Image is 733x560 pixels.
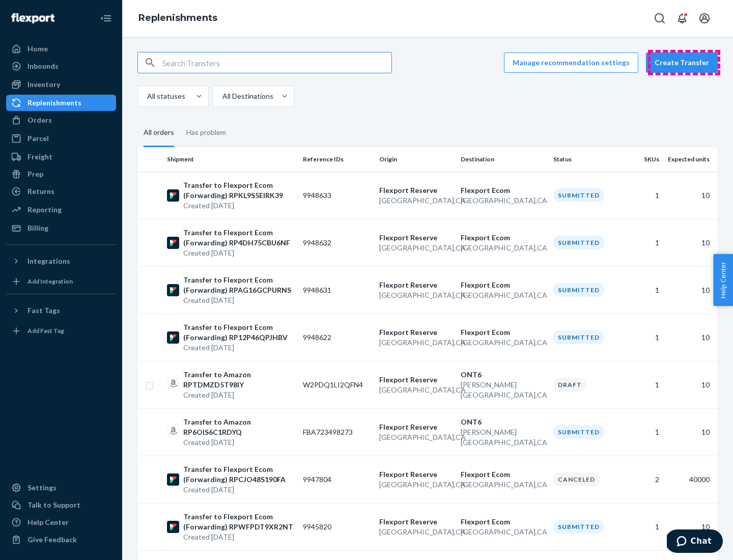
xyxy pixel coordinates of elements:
div: Inventory [27,79,60,90]
div: All Destinations [222,91,273,101]
p: [GEOGRAPHIC_DATA] , CA [379,432,453,442]
p: Flexport Reserve [379,233,453,243]
td: 9948633 [299,172,375,219]
div: Settings [27,483,57,493]
div: Submitted [553,236,604,249]
p: ONT6 [461,417,545,427]
th: SKUs [625,147,663,172]
a: Settings [6,480,116,496]
p: Created [DATE] [183,343,295,353]
p: [GEOGRAPHIC_DATA] , CA [379,195,453,206]
p: Flexport Ecom [461,185,545,195]
p: Created [DATE] [183,485,295,495]
a: Home [6,41,116,57]
button: Create Transfer [646,52,718,73]
td: 2 [625,456,663,503]
p: Flexport Ecom [461,233,545,243]
td: 9948631 [299,266,375,314]
a: Manage recommendation settings [504,52,638,73]
td: 9948622 [299,314,375,361]
button: Fast Tags [6,302,116,319]
p: Flexport Reserve [379,185,453,195]
td: 10 [663,361,718,408]
p: [GEOGRAPHIC_DATA] , CA [461,290,545,300]
td: 10 [663,172,718,219]
p: Transfer to Flexport Ecom (Forwarding) RPAG16GCPURNS [183,275,295,295]
div: Parcel [27,133,49,144]
input: All Destinations [221,91,222,101]
td: 1 [625,408,663,456]
p: Transfer to Flexport Ecom (Forwarding) RP12P46QPJHBV [183,322,295,343]
td: FBA723498273 [299,408,375,456]
input: All statuses [146,91,147,101]
td: 1 [625,219,663,266]
div: Home [27,44,48,54]
a: Parcel [6,130,116,147]
div: Talk to Support [27,500,80,510]
p: Created [DATE] [183,295,295,305]
p: Flexport Reserve [379,517,453,527]
a: Billing [6,220,116,236]
td: 10 [663,219,718,266]
td: 1 [625,361,663,408]
div: Submitted [553,188,604,202]
div: Submitted [553,425,604,439]
td: 9947804 [299,456,375,503]
p: [GEOGRAPHIC_DATA] , CA [379,243,453,253]
ol: breadcrumbs [130,4,225,33]
td: 1 [625,314,663,361]
td: 9948632 [299,219,375,266]
td: 40000 [663,456,718,503]
p: [PERSON_NAME][GEOGRAPHIC_DATA] , CA [461,380,545,400]
div: All statuses [147,91,185,101]
p: Transfer to Amazon RPTDMZD5T98IY [183,370,295,390]
p: Transfer to Amazon RP6OIS6C1RDYQ [183,417,295,437]
th: Origin [375,147,457,172]
button: Help Center [713,254,733,306]
p: Flexport Ecom [461,327,545,338]
p: Flexport Ecom [461,280,545,290]
p: Flexport Reserve [379,422,453,432]
a: Orders [6,112,116,128]
div: All orders [144,119,174,147]
div: Draft [553,378,586,391]
th: Destination [457,147,549,172]
a: Replenishments [138,12,217,23]
div: Has problem [186,119,226,146]
div: Billing [27,223,48,233]
td: 10 [663,408,718,456]
p: Created [DATE] [183,201,295,211]
td: 10 [663,503,718,550]
p: [GEOGRAPHIC_DATA] , CA [379,290,453,300]
a: Returns [6,183,116,200]
div: Returns [27,186,54,197]
p: Flexport Ecom [461,469,545,480]
div: Freight [27,152,52,162]
button: Open account menu [694,8,715,29]
p: [GEOGRAPHIC_DATA] , CA [461,243,545,253]
p: Flexport Reserve [379,375,453,385]
p: ONT6 [461,370,545,380]
td: 10 [663,266,718,314]
p: Transfer to Flexport Ecom (Forwarding) RP4DH75CBU6NF [183,228,295,248]
div: Submitted [553,283,604,297]
button: Open notifications [672,8,692,29]
td: 9945820 [299,503,375,550]
div: Replenishments [27,98,81,108]
div: Help Center [27,517,69,527]
p: [GEOGRAPHIC_DATA] , CA [461,338,545,348]
iframe: Opens a widget where you can chat to one of our agents [667,529,723,555]
div: Prep [27,169,43,179]
th: Reference IDs [299,147,375,172]
p: [GEOGRAPHIC_DATA] , CA [461,480,545,490]
p: Flexport Reserve [379,469,453,480]
p: [GEOGRAPHIC_DATA] , CA [379,385,453,395]
a: Inventory [6,76,116,93]
div: Canceled [553,472,600,486]
a: Reporting [6,202,116,218]
button: Open Search Box [650,8,670,29]
div: Reporting [27,205,62,215]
